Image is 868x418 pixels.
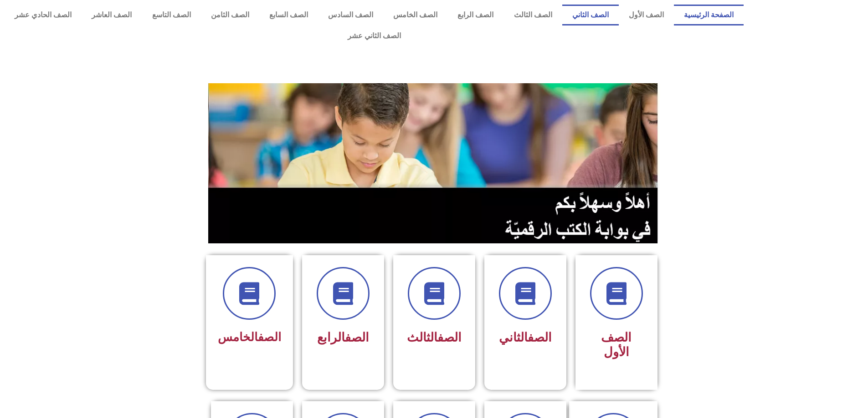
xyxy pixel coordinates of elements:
a: الصف التاسع [142,5,200,25]
span: الثالث [407,330,462,345]
a: الصف الثاني [562,5,619,25]
span: الصف الأول [601,330,632,359]
a: الصف الثالث [503,5,562,25]
a: الصف الثاني عشر [5,25,744,46]
a: الصف [258,330,281,344]
a: الصف الثامن [201,5,259,25]
a: الصف الحادي عشر [5,5,82,25]
a: الصف [345,330,369,345]
a: الصف [528,330,552,345]
span: الرابع [317,330,369,345]
a: الصف [437,330,462,345]
span: الثاني [499,330,552,345]
a: الصف السادس [318,5,383,25]
span: الخامس [218,330,281,344]
a: الصف الرابع [447,5,503,25]
a: الصف الأول [619,5,674,25]
a: الصفحة الرئيسية [674,5,744,25]
a: الصف الخامس [383,5,447,25]
a: الصف السابع [259,5,318,25]
a: الصف العاشر [82,5,142,25]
